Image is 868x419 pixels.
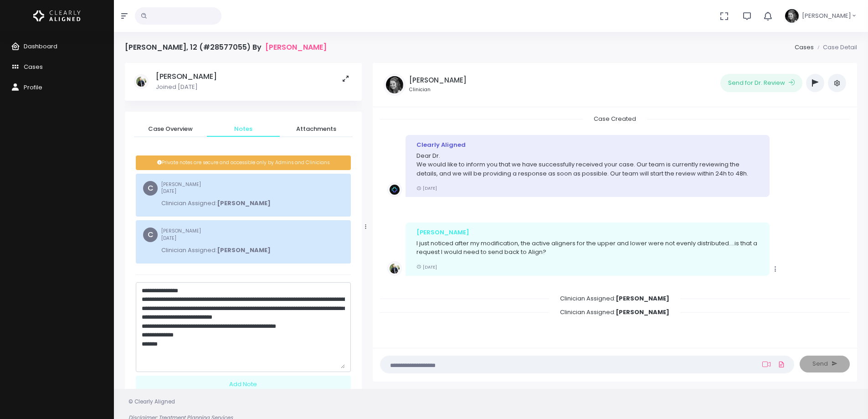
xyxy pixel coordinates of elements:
[409,76,467,84] h5: [PERSON_NAME]
[217,246,271,254] b: [PERSON_NAME]
[416,239,759,257] p: I just noticed after my modification, the active aligners for the upper and lower were not evenly...
[24,42,57,51] span: Dashboard
[141,124,200,134] span: Case Overview
[616,294,669,303] b: [PERSON_NAME]
[814,43,857,52] li: Case Detail
[125,63,362,392] div: scrollable content
[409,86,467,93] small: Clinician
[136,376,351,393] div: Add Note
[549,291,680,305] span: Clinician Assigned:
[125,43,327,52] h4: [PERSON_NAME], 12 (#28577055) By
[784,8,800,24] img: Header Avatar
[136,155,351,170] div: Private notes are secure and accessible only by Admins and Clinicians
[161,228,271,242] small: [PERSON_NAME]
[416,185,437,191] small: [DATE]
[161,181,271,195] small: [PERSON_NAME]
[156,83,217,92] p: Joined [DATE]
[265,43,327,52] a: [PERSON_NAME]
[416,140,759,150] div: Clearly Aligned
[416,151,759,178] p: Dear Dr. We would like to inform you that we have successfully received your case. Our team is cu...
[583,112,647,126] span: Case Created
[143,181,158,196] span: C
[161,199,271,208] p: Clinician Assigned:
[795,43,814,52] a: Cases
[380,114,850,339] div: scrollable content
[24,62,43,71] span: Cases
[217,199,271,207] b: [PERSON_NAME]
[720,74,802,92] button: Send for Dr. Review
[161,246,271,255] p: Clinician Assigned:
[143,228,158,242] span: C
[760,361,772,368] a: Add Loom Video
[287,124,345,134] span: Attachments
[33,6,81,26] img: Logo Horizontal
[161,235,176,242] span: [DATE]
[161,188,176,195] span: [DATE]
[416,264,437,270] small: [DATE]
[416,228,759,237] div: [PERSON_NAME]
[549,305,680,319] span: Clinician Assigned:
[776,356,787,372] a: Add Files
[214,124,272,134] span: Notes
[616,308,669,316] b: [PERSON_NAME]
[802,11,851,21] span: [PERSON_NAME]
[24,83,42,92] span: Profile
[156,72,217,81] h5: [PERSON_NAME]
